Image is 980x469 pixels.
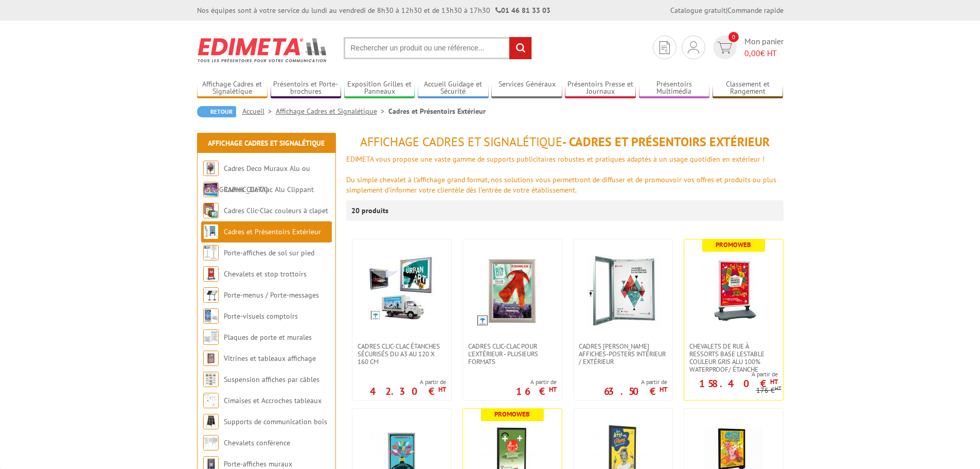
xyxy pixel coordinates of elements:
span: Cadres [PERSON_NAME] affiches-posters intérieur / extérieur [579,342,667,366]
span: Cadres Clic-Clac étanches sécurisés du A3 au 120 x 160 cm [358,342,446,366]
span: 0 [728,32,739,42]
a: Cadres [PERSON_NAME] affiches-posters intérieur / extérieur [574,342,672,366]
img: Porte-menus / Porte-messages [203,287,219,303]
a: Cadres Clic-Clac couleurs à clapet [224,206,328,215]
img: devis rapide [660,41,670,54]
a: Classement et Rangement [712,80,783,97]
sup: HT [549,385,557,394]
strong: 01 46 81 33 03 [495,6,550,15]
a: devis rapide 0 Mon panier 0,00€ HT [710,36,783,59]
span: A partir de [684,370,778,378]
span: Affichage Cadres et Signalétique [360,134,562,150]
img: Chevalets conférence [203,435,219,450]
a: Vitrines et tableaux affichage [224,354,316,363]
a: Exposition Grilles et Panneaux [344,80,415,97]
sup: HT [438,385,446,394]
a: Accueil Guidage et Sécurité [418,80,489,97]
a: Retour [197,106,236,117]
a: Catalogue gratuit [670,6,726,15]
a: Cimaises et Accroches tableaux [224,396,322,405]
a: Cadres Clic-Clac étanches sécurisés du A3 au 120 x 160 cm [352,342,451,366]
a: Affichage Cadres et Signalétique [197,80,268,97]
h1: - Cadres et Présentoirs Extérieur [346,135,783,149]
img: Edimeta [197,31,328,69]
a: Supports de communication bois [224,417,327,426]
input: Rechercher un produit ou une référence... [344,37,532,59]
a: Chevalets et stop trottoirs [224,269,307,279]
a: Porte-visuels comptoirs [224,311,298,321]
p: 158.40 € [699,380,778,387]
img: Cadres Clic-Clac pour l'extérieur - PLUSIEURS FORMATS [476,255,548,327]
img: Porte-affiches de sol sur pied [203,245,219,260]
div: EDIMETA vous propose une vaste gamme de supports publicitaires robustes et pratiques adaptés à un... [346,154,783,164]
img: Cadres Deco Muraux Alu ou Bois [203,161,219,176]
img: Porte-visuels comptoirs [203,308,219,324]
a: Affichage Cadres et Signalétique [276,107,388,116]
a: Présentoirs et Porte-brochures [271,80,342,97]
img: Cimaises et Accroches tableaux [203,393,219,408]
b: Promoweb [716,240,751,249]
img: Supports de communication bois [203,414,219,429]
p: 176 € [756,387,781,394]
a: Porte-menus / Porte-messages [224,290,319,300]
div: Nos équipes sont à votre service du lundi au vendredi de 8h30 à 12h30 et de 13h30 à 17h30 [197,5,550,15]
span: Mon panier [744,36,783,59]
a: Commande rapide [727,6,783,15]
img: Cadres Clic-Clac étanches sécurisés du A3 au 120 x 160 cm [368,255,435,322]
img: Plaques de porte et murales [203,329,219,345]
span: Cadres Clic-Clac pour l'extérieur - PLUSIEURS FORMATS [468,342,557,366]
span: € HT [744,47,783,59]
img: Chevalets de rue à ressorts base lestable couleur Gris Alu 100% waterproof/ étanche [698,255,770,327]
div: | [670,5,783,15]
a: Présentoirs Presse et Journaux [565,80,636,97]
a: Cadres Deco Muraux Alu ou [GEOGRAPHIC_DATA] [203,164,310,194]
p: 16 € [516,388,557,394]
span: A partir de [370,378,446,386]
div: Du simple chevalet à l'affichage grand format, nos solutions vous permettront de diffuser et de p... [346,175,783,195]
a: Services Généraux [491,80,562,97]
a: Affichage Cadres et Signalétique [208,138,325,148]
sup: HT [770,377,778,386]
a: Plaques de porte et murales [224,333,312,342]
a: Porte-affiches muraux [224,459,292,468]
img: Chevalets et stop trottoirs [203,266,219,282]
span: A partir de [604,378,667,386]
span: Chevalets de rue à ressorts base lestable couleur Gris Alu 100% waterproof/ étanche [689,342,778,373]
a: Cadres et Présentoirs Extérieur [224,227,321,236]
img: Cadres et Présentoirs Extérieur [203,224,219,239]
p: 42.30 € [370,388,446,394]
a: Cadres Clic-Clac pour l'extérieur - PLUSIEURS FORMATS [463,342,562,366]
a: Présentoirs Multimédia [639,80,710,97]
sup: HT [775,385,781,392]
img: devis rapide [688,41,699,54]
img: Cadres Clic-Clac couleurs à clapet [203,203,219,218]
a: Cadres Clic-Clac Alu Clippant [224,185,314,194]
b: Promoweb [494,410,530,419]
li: Cadres et Présentoirs Extérieur [388,106,486,116]
a: Suspension affiches par câbles [224,375,319,384]
a: Chevalets de rue à ressorts base lestable couleur Gris Alu 100% waterproof/ étanche [684,342,783,373]
img: devis rapide [717,42,732,54]
p: 63.50 € [604,388,667,394]
img: Cadres vitrines affiches-posters intérieur / extérieur [587,255,659,327]
sup: HT [660,385,667,394]
img: Vitrines et tableaux affichage [203,351,219,366]
span: A partir de [516,378,557,386]
img: Suspension affiches par câbles [203,372,219,387]
p: 20 produits [351,200,390,221]
input: rechercher [509,37,531,59]
a: Porte-affiches de sol sur pied [224,248,314,257]
a: Chevalets conférence [224,438,290,447]
a: Accueil [242,107,276,116]
span: 0,00 [744,48,760,58]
